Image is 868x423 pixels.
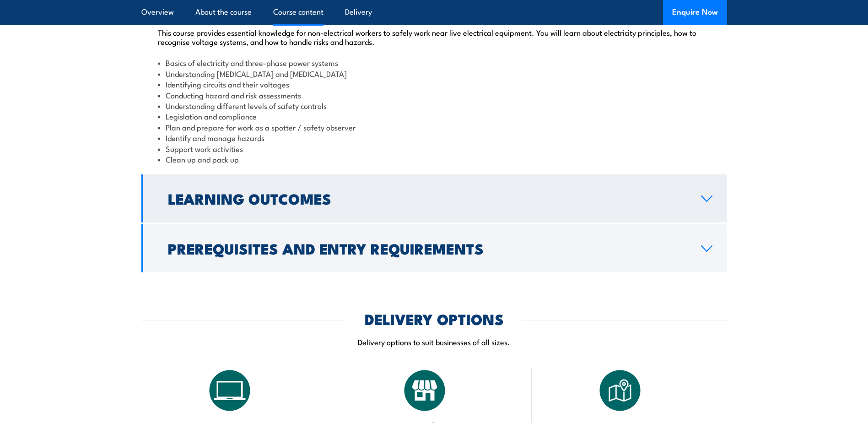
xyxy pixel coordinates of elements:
li: Identifying circuits and their voltages [158,79,711,89]
h2: Learning Outcomes [168,192,686,205]
a: Learning Outcomes [141,174,727,222]
li: Basics of electricity and three-phase power systems [158,57,711,68]
h2: DELIVERY OPTIONS [365,312,504,325]
li: Identify and manage hazards [158,132,711,143]
li: Support work activities [158,143,711,154]
li: Understanding different levels of safety controls [158,100,711,111]
li: Understanding [MEDICAL_DATA] and [MEDICAL_DATA] [158,68,711,79]
p: This course provides essential knowledge for non-electrical workers to safely work near live elec... [158,27,711,46]
li: Clean up and pack up [158,154,711,164]
li: Conducting hazard and risk assessments [158,90,711,100]
li: Legislation and compliance [158,111,711,121]
h2: Prerequisites and Entry Requirements [168,242,686,255]
p: Delivery options to suit businesses of all sizes. [141,336,727,347]
li: Plan and prepare for work as a spotter / safety observer [158,122,711,132]
a: Prerequisites and Entry Requirements [141,224,727,272]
